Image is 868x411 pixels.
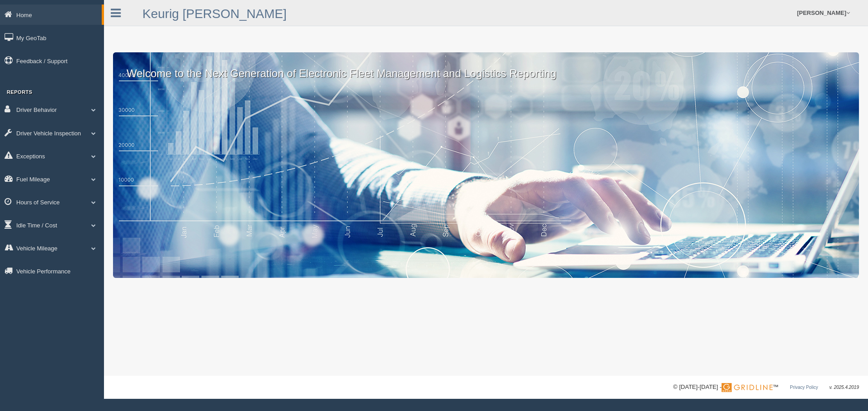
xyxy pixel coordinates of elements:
[673,383,859,392] div: © [DATE]-[DATE] - ™
[113,52,859,81] p: Welcome to the Next Generation of Electronic Fleet Management and Logistics Reporting
[142,7,287,21] a: Keurig [PERSON_NAME]
[722,383,773,392] img: Gridline
[830,385,859,390] span: v. 2025.4.2019
[790,385,818,390] a: Privacy Policy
